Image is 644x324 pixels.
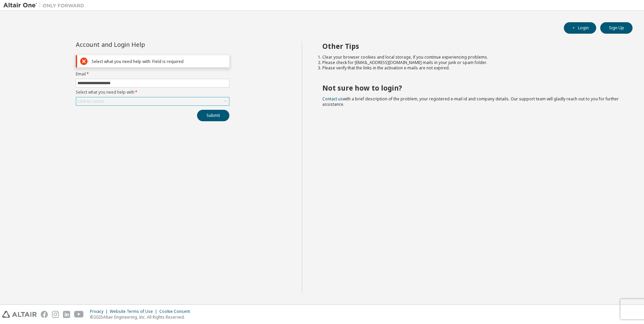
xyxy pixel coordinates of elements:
[197,110,229,121] button: Submit
[41,311,48,318] img: facebook.svg
[3,2,88,9] img: Altair One
[90,309,110,314] div: Privacy
[76,42,199,47] div: Account and Login Help
[159,309,194,314] div: Cookie Consent
[322,65,621,71] li: Please verify that the links in the activation e-mails are not expired.
[322,96,343,102] a: Contact us
[2,311,37,318] img: altair_logo.svg
[600,22,633,34] button: Sign Up
[52,311,59,318] img: instagram.svg
[92,59,226,64] div: Select what you need help with: Field is required
[90,314,194,320] p: © 2025 Altair Engineering, Inc. All Rights Reserved.
[76,97,229,105] div: Click to select
[63,311,70,318] img: linkedin.svg
[110,309,159,314] div: Website Terms of Use
[77,99,104,104] div: Click to select
[322,55,621,60] li: Clear your browser cookies and local storage, if you continue experiencing problems.
[74,311,84,318] img: youtube.svg
[76,90,229,95] label: Select what you need help with
[564,22,596,34] button: Login
[322,96,619,107] span: with a brief description of the problem, your registered e-mail id and company details. Our suppo...
[322,42,621,51] h2: Other Tips
[76,71,229,77] label: Email
[322,60,621,65] li: Please check for [EMAIL_ADDRESS][DOMAIN_NAME] mails in your junk or spam folder.
[322,84,621,92] h2: Not sure how to login?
